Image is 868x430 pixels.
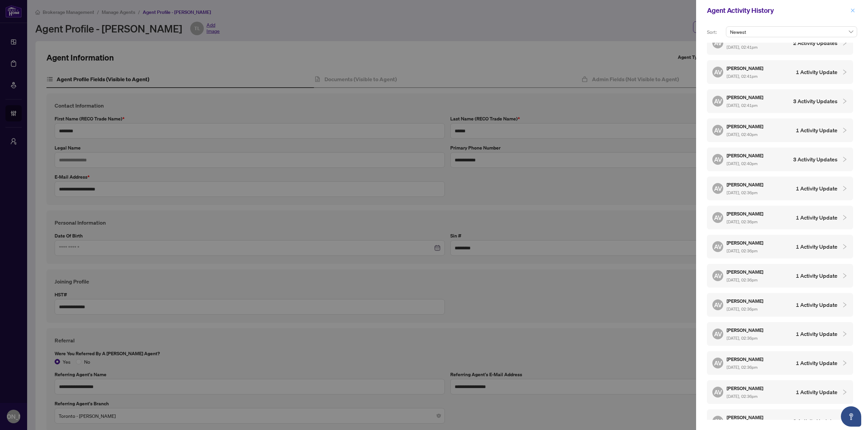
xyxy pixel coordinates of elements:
h4: 1 Activity Update [796,359,837,367]
span: [DATE], 02:36pm [727,307,757,312]
h5: [PERSON_NAME] [727,210,764,218]
span: AV [714,67,722,77]
div: AV[PERSON_NAME] [DATE], 02:36pm1 Activity Update [707,206,853,229]
h5: [PERSON_NAME] [727,181,764,188]
h4: 2 Activity Updates [793,39,837,47]
h5: [PERSON_NAME] [727,268,764,276]
span: collapsed [842,98,848,104]
div: AV[PERSON_NAME] [DATE], 02:36pm1 Activity Update [707,177,853,200]
button: Open asap [841,406,861,427]
h5: [PERSON_NAME] [727,384,764,392]
h5: [PERSON_NAME] [727,93,764,101]
span: AV [714,387,722,397]
span: AV [714,213,722,222]
span: collapsed [842,244,848,250]
div: AV[PERSON_NAME] [DATE], 02:41pm3 Activity Updates [707,89,853,113]
h4: 1 Activity Update [796,330,837,338]
h4: 1 Activity Update [796,184,837,193]
span: AV [714,271,722,280]
span: collapsed [842,389,848,395]
span: AV [714,242,722,251]
span: AV [714,126,722,135]
span: [DATE], 02:41pm [727,74,757,79]
span: collapsed [842,214,848,221]
h5: [PERSON_NAME] [727,152,764,159]
span: close [850,8,855,13]
p: Sort: [707,28,723,36]
span: AV [714,329,722,339]
h4: 1 Activity Update [796,243,837,251]
span: AV [714,358,722,368]
h4: 1 Activity Update [796,301,837,309]
h5: [PERSON_NAME] [727,355,764,363]
span: collapsed [842,156,848,162]
span: collapsed [842,127,848,133]
div: AV[PERSON_NAME] [DATE], 02:36pm1 Activity Update [707,351,853,375]
span: [DATE], 02:40pm [727,161,757,166]
div: AV[PERSON_NAME] [DATE], 02:41pm1 Activity Update [707,60,853,84]
h5: [PERSON_NAME] [727,413,764,421]
span: AV [714,96,722,106]
h5: [PERSON_NAME] [727,239,764,247]
span: [DATE], 02:36pm [727,190,757,195]
h4: 8 Activity Updates [793,417,837,425]
span: collapsed [842,360,848,366]
div: Agent Activity History [707,5,848,16]
span: [DATE], 02:36pm [727,277,757,282]
h5: [PERSON_NAME] [727,64,764,72]
span: collapsed [842,302,848,308]
span: AV [714,184,722,193]
span: AV [714,300,722,310]
span: [DATE], 02:36pm [727,394,757,399]
h4: 3 Activity Updates [793,97,837,105]
div: AV[PERSON_NAME] [DATE], 02:36pm1 Activity Update [707,235,853,258]
span: [DATE], 02:41pm [727,45,757,50]
h5: [PERSON_NAME] [727,297,764,305]
span: AV [714,416,722,426]
span: [DATE], 02:36pm [727,248,757,253]
h5: [PERSON_NAME] [727,122,764,130]
div: AV[PERSON_NAME] [DATE], 02:36pm1 Activity Update [707,264,853,288]
span: collapsed [842,185,848,191]
span: [DATE], 02:36pm [727,219,757,224]
span: AV [714,155,722,164]
span: [DATE], 02:36pm [727,365,757,370]
h4: 1 Activity Update [796,68,837,76]
div: AV[PERSON_NAME] [DATE], 02:36pm1 Activity Update [707,293,853,317]
h4: 1 Activity Update [796,272,837,280]
span: collapsed [842,40,848,46]
h5: [PERSON_NAME] [727,326,764,334]
div: AV[PERSON_NAME] [DATE], 02:36pm1 Activity Update [707,380,853,404]
h4: 1 Activity Update [796,126,837,134]
span: [DATE], 02:41pm [727,103,757,108]
span: [DATE], 02:40pm [727,132,757,137]
div: AV[PERSON_NAME] [DATE], 02:41pm2 Activity Updates [707,31,853,55]
span: collapsed [842,331,848,337]
h4: 1 Activity Update [796,388,837,396]
div: AV[PERSON_NAME] [DATE], 02:40pm3 Activity Updates [707,148,853,171]
div: AV[PERSON_NAME] [DATE], 02:40pm1 Activity Update [707,118,853,142]
span: AV [714,38,722,48]
h4: 3 Activity Updates [793,155,837,163]
span: Newest [730,27,853,37]
span: collapsed [842,69,848,75]
div: AV[PERSON_NAME] [DATE], 02:36pm1 Activity Update [707,322,853,346]
span: [DATE], 02:36pm [727,336,757,341]
span: collapsed [842,273,848,279]
h4: 1 Activity Update [796,213,837,222]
